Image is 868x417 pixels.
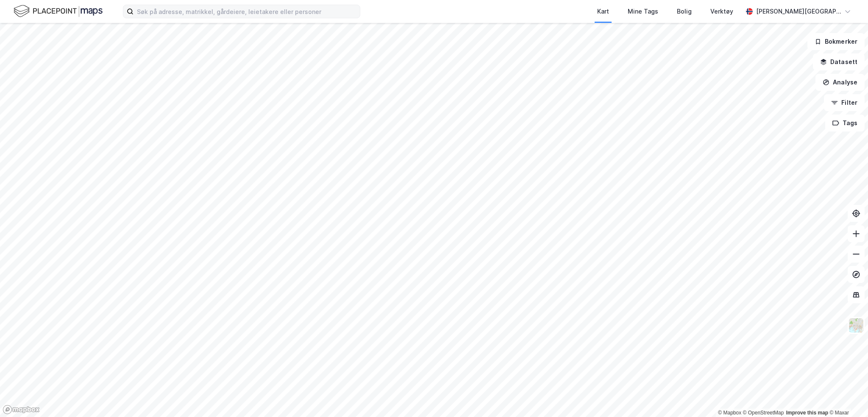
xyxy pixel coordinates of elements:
[597,6,609,17] div: Kart
[134,5,360,18] input: Søk på adresse, matrikkel, gårdeiere, leietakere eller personer
[815,74,865,91] button: Analyse
[813,53,865,70] button: Datasett
[848,317,864,333] img: Z
[826,376,868,417] iframe: Chat Widget
[710,6,733,17] div: Verktøy
[743,410,784,416] a: OpenStreetMap
[756,6,841,17] div: [PERSON_NAME][GEOGRAPHIC_DATA]
[3,405,40,414] a: Mapbox homepage
[807,33,865,50] button: Bokmerker
[824,94,865,111] button: Filter
[14,4,103,19] img: logo.f888ab2527a4732fd821a326f86c7f29.svg
[786,410,828,416] a: Improve this map
[826,376,868,417] div: Kontrollprogram for chat
[718,410,741,416] a: Mapbox
[628,6,658,17] div: Mine Tags
[825,115,865,132] button: Tags
[677,6,692,17] div: Bolig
